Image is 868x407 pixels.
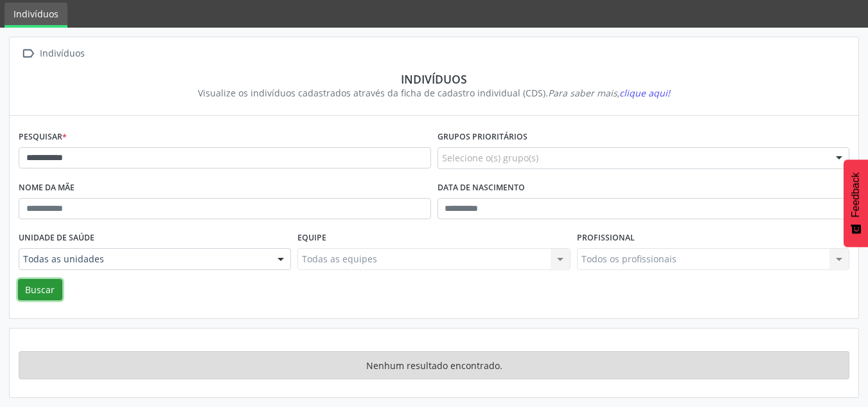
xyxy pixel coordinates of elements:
[438,127,527,147] label: Grupos prioritários
[850,172,862,217] span: Feedback
[19,178,75,198] label: Nome da mãe
[844,159,868,247] button: Feedback - Mostrar pesquisa
[577,228,635,248] label: Profissional
[28,72,840,86] div: Indivíduos
[37,44,87,63] div: Indivíduos
[619,87,670,99] span: clique aqui!
[4,3,67,28] a: Indivíduos
[23,253,265,266] span: Todas as unidades
[438,178,525,198] label: Data de nascimento
[548,87,670,99] i: Para saber mais,
[19,228,94,248] label: Unidade de saúde
[297,228,326,248] label: Equipe
[28,86,840,100] div: Visualize os indivíduos cadastrados através da ficha de cadastro individual (CDS).
[19,351,849,379] div: Nenhum resultado encontrado.
[442,151,538,165] span: Selecione o(s) grupo(s)
[19,44,37,63] i: 
[19,127,67,147] label: Pesquisar
[19,44,87,63] a:  Indivíduos
[18,279,62,301] button: Buscar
